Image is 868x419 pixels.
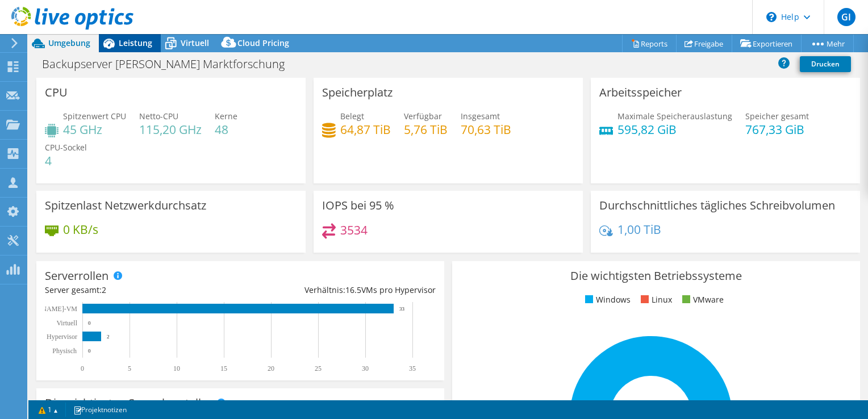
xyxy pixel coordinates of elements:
[461,111,500,121] span: Insgesamt
[128,364,131,372] text: 5
[837,8,856,26] span: GI
[362,364,369,372] text: 30
[340,224,368,236] h4: 3534
[102,284,106,295] span: 2
[801,35,854,52] a: Mehr
[63,223,98,236] h4: 0 KB/s
[617,111,732,121] span: Maximale Speicherauslastung
[88,320,91,326] text: 0
[45,397,212,409] h3: Die wichtigsten Serverhersteller
[237,37,289,48] span: Cloud Pricing
[461,270,852,282] h3: Die wichtigsten Betriebssysteme
[461,123,511,136] h4: 70,63 TiB
[88,348,91,354] text: 0
[622,35,677,52] a: Reports
[766,12,777,22] svg: \n
[399,306,405,312] text: 33
[599,86,682,99] h3: Arbeitsspeicher
[45,154,87,167] h4: 4
[617,123,732,136] h4: 595,82 GiB
[47,333,77,341] text: Hypervisor
[732,35,802,52] a: Exportieren
[617,223,661,236] h4: 1,00 TiB
[63,123,126,136] h4: 45 GHz
[65,403,135,417] a: Projektnotizen
[215,123,237,136] h4: 48
[45,284,240,296] div: Server gesamt:
[676,35,732,52] a: Freigabe
[745,123,809,136] h4: 767,33 GiB
[181,37,209,48] span: Virtuell
[52,347,77,355] text: Physisch
[31,403,66,417] a: 1
[404,123,448,136] h4: 5,76 TiB
[268,364,274,372] text: 20
[107,334,110,340] text: 2
[139,111,178,121] span: Netto-CPU
[340,111,364,121] span: Belegt
[322,199,394,212] h3: IOPS bei 95 %
[139,123,202,136] h4: 115,20 GHz
[322,86,393,99] h3: Speicherplatz
[45,270,108,282] h3: Serverrollen
[638,294,672,306] li: Linux
[45,142,87,153] span: CPU-Sockel
[56,319,77,327] text: Virtuell
[800,56,851,72] a: Drucken
[215,111,237,121] span: Kerne
[45,86,68,99] h3: CPU
[409,364,416,372] text: 35
[404,111,442,121] span: Verfügbar
[119,37,152,48] span: Leistung
[345,284,361,295] span: 16.5
[173,364,180,372] text: 10
[315,364,322,372] text: 25
[599,199,835,212] h3: Durchschnittliches tägliches Schreibvolumen
[81,364,84,372] text: 0
[220,364,227,372] text: 15
[582,294,631,306] li: Windows
[679,294,724,306] li: VMware
[340,123,391,136] h4: 64,87 TiB
[48,37,90,48] span: Umgebung
[745,111,809,121] span: Speicher gesamt
[37,58,302,70] h1: Backupserver [PERSON_NAME] Marktforschung
[63,111,126,121] span: Spitzenwert CPU
[240,284,436,296] div: Verhältnis: VMs pro Hypervisor
[45,199,206,212] h3: Spitzenlast Netzwerkdurchsatz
